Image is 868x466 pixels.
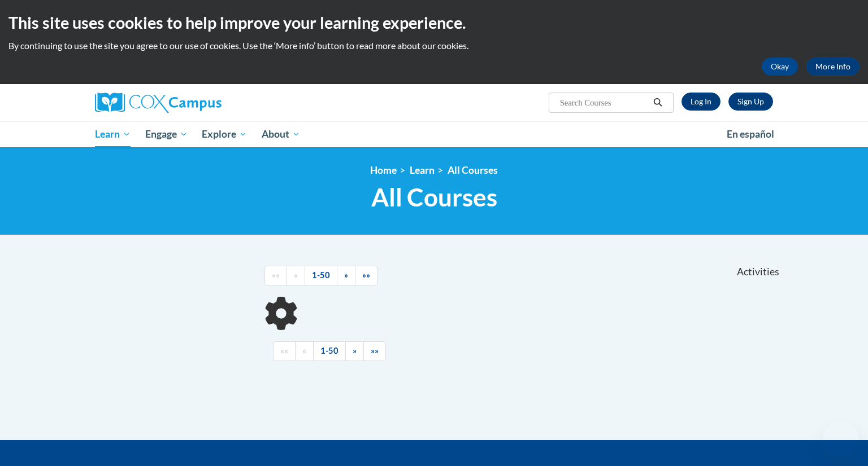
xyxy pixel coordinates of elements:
span: All Courses [371,182,497,212]
a: More Info [806,58,860,76]
a: 1-50 [313,341,346,361]
span: » [353,346,357,355]
button: Search [649,96,666,109]
span: About [262,128,300,141]
a: Engage [138,121,195,147]
a: 1-50 [305,266,337,285]
a: Learn [410,164,435,176]
span: »» [371,346,379,355]
a: Cox Campus [95,93,310,113]
span: Engage [145,128,188,141]
input: Search Courses [559,96,649,109]
span: » [344,270,348,280]
span: « [302,346,306,355]
img: Cox Campus [95,93,222,113]
a: Begining [273,341,296,361]
span: Learn [95,128,131,141]
a: Previous [295,341,314,361]
a: En español [719,122,782,146]
span: «« [280,346,288,355]
a: Register [728,93,773,111]
a: Next [345,341,364,361]
p: By continuing to use the site you agree to our use of cookies. Use the ‘More info’ button to read... [8,39,860,52]
a: Begining [264,266,287,285]
span: »» [362,270,370,280]
a: Next [337,266,355,285]
a: All Courses [448,164,498,176]
a: Home [370,164,397,176]
iframe: Button to launch messaging window [823,421,859,457]
span: «« [272,270,280,280]
a: Log In [682,93,721,111]
h2: This site uses cookies to help improve your learning experience. [8,11,860,34]
a: Explore [194,121,254,147]
div: Main menu [78,121,790,147]
a: Previous [287,266,305,285]
span: En español [727,128,774,140]
span: Explore [202,128,247,141]
a: End [355,266,377,285]
a: End [363,341,386,361]
span: Activities [737,266,779,278]
a: Learn [88,121,138,147]
span: « [294,270,298,280]
button: Okay [762,58,798,76]
a: About [254,121,307,147]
